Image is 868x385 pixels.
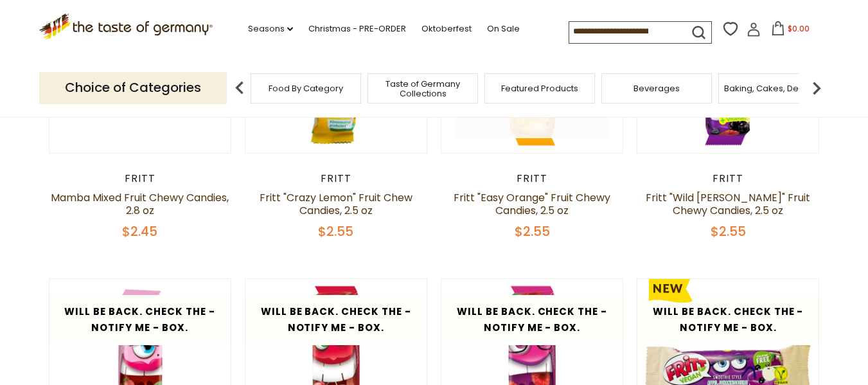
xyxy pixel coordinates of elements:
a: Fritt "Crazy Lemon" Fruit Chew Candies, 2.5 oz [260,190,412,218]
a: Christmas - PRE-ORDER [308,22,406,36]
a: Taste of Germany Collections [371,79,474,98]
div: Fritt [441,172,624,185]
a: On Sale [487,22,520,36]
a: Fritt "Wild [PERSON_NAME]" Fruit Chewy Candies, 2.5 oz [646,190,810,218]
div: Fritt [245,172,428,185]
img: previous arrow [227,75,252,101]
a: Beverages [633,84,680,93]
div: Fritt [637,172,820,185]
span: $2.55 [711,222,746,240]
a: Featured Products [501,84,578,93]
a: Oktoberfest [421,22,472,36]
a: Food By Category [269,84,343,93]
a: Mamba Mixed Fruit Chewy Candies, 2.8 oz [51,190,229,218]
a: Seasons [248,22,293,36]
p: Choice of Categories [39,72,227,103]
span: $2.55 [318,222,353,240]
div: Fritt [49,172,232,185]
span: $0.00 [788,23,810,34]
img: next arrow [804,75,829,101]
a: Fritt "Easy Orange" Fruit Chewy Candies, 2.5 oz [454,190,610,218]
a: Baking, Cakes, Desserts [724,84,824,93]
span: $2.55 [515,222,550,240]
span: $2.45 [122,222,157,240]
button: $0.00 [763,21,818,40]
